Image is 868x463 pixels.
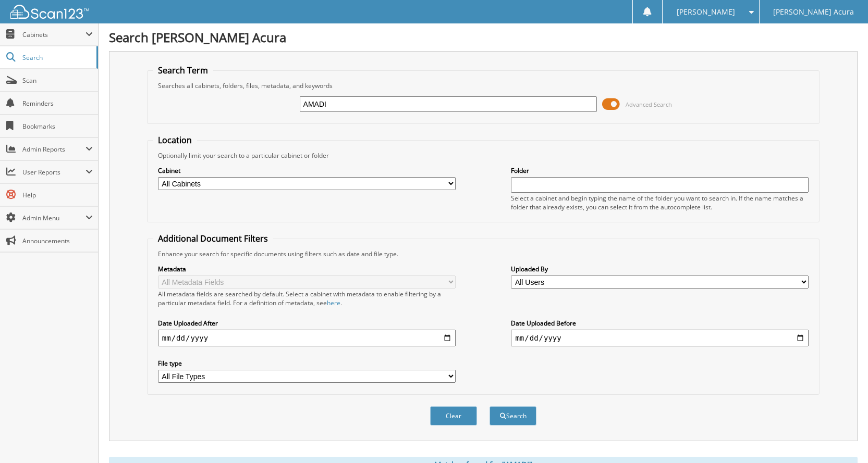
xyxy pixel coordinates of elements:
div: Searches all cabinets, folders, files, metadata, and keywords [153,81,814,90]
input: end [511,330,809,346]
label: File type [158,359,456,368]
label: Date Uploaded Before [511,319,809,328]
div: Select a cabinet and begin typing the name of the folder you want to search in. If the name match... [511,194,809,211]
h1: Search [PERSON_NAME] Acura [109,29,858,46]
span: Reminders [22,99,93,108]
legend: Location [153,134,197,146]
label: Date Uploaded After [158,319,456,328]
legend: Additional Document Filters [153,233,273,244]
span: Search [22,53,91,62]
span: Announcements [22,236,93,245]
span: [PERSON_NAME] [677,9,735,15]
label: Cabinet [158,166,456,175]
button: Search [490,406,536,426]
label: Metadata [158,265,456,273]
span: [PERSON_NAME] Acura [773,9,854,15]
span: Bookmarks [22,122,93,131]
label: Uploaded By [511,265,809,273]
span: Scan [22,76,93,85]
input: start [158,330,456,346]
span: Cabinets [22,30,85,39]
label: Folder [511,166,809,175]
span: Admin Menu [22,214,85,222]
img: scan123-logo-white.svg [10,5,89,19]
button: Clear [430,406,477,426]
div: Enhance your search for specific documents using filters such as date and file type. [153,249,814,258]
a: here [327,298,340,307]
span: User Reports [22,168,85,177]
span: Advanced Search [626,101,672,108]
span: Help [22,191,93,199]
legend: Search Term [153,65,213,76]
div: All metadata fields are searched by default. Select a cabinet with metadata to enable filtering b... [158,290,456,307]
div: Optionally limit your search to a particular cabinet or folder [153,151,814,160]
span: Admin Reports [22,145,85,154]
